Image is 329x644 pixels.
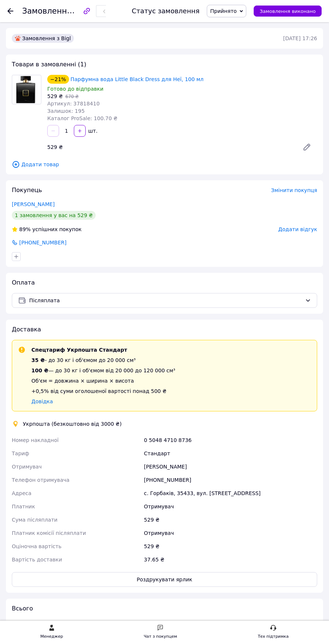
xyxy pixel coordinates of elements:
span: Готово до відправки [47,86,103,92]
div: [PHONE_NUMBER] [143,473,319,487]
time: [DATE] 17:26 [283,35,317,41]
span: 89% [19,226,31,232]
span: Номер накладної [12,437,59,443]
div: успішних покупок [12,226,82,233]
div: 1 замовлення у вас на 529 ₴ [12,211,96,220]
span: Прийнято [210,8,237,14]
span: Отримувач [12,464,42,470]
div: Статус замовлення [132,7,200,15]
div: 0 5048 4710 8736 [143,434,319,447]
button: Роздрукувати ярлик [12,572,317,587]
div: [PERSON_NAME] [143,460,319,473]
div: с. Горбаків, 35433, вул. [STREET_ADDRESS] [143,487,319,500]
span: Оціночна вартість [12,543,61,549]
span: Додати відгук [278,226,317,232]
a: [PERSON_NAME] [12,201,55,207]
div: Тех підтримка [258,633,289,640]
span: 670 ₴ [65,94,79,99]
a: Редагувати [297,140,317,154]
div: 529 ₴ [143,540,319,553]
span: Платник [12,504,35,509]
a: Парфумна вода Little Black Dress для Неї, 100 мл [71,76,203,82]
div: шт. [86,127,98,135]
span: Оплата [12,279,35,286]
div: 529 ₴ [302,619,317,626]
span: Спецтариф Укрпошта Стандарт [31,347,127,353]
span: Змінити покупця [271,187,317,193]
div: Менеджер [40,633,63,640]
span: Замовлення [22,7,72,15]
div: — до 30 кг і об'ємом від 20 000 до 120 000 см³ [31,367,175,374]
span: Артикул: 37818410 [47,101,100,107]
span: 1 товар [12,619,32,625]
div: Повернутися назад [7,7,13,15]
span: 529 ₴ [47,93,63,99]
div: Отримувач [143,500,319,513]
span: Залишок: 195 [47,108,85,114]
div: Стандарт [143,447,319,460]
div: Замовлення з Bigl [12,34,74,43]
span: Товари в замовленні (1) [12,61,86,68]
div: Укрпошта (безкоштовно від 3000 ₴) [21,420,123,428]
div: Чат з покупцем [144,633,177,640]
span: Замовлення виконано [260,8,316,14]
div: 529 ₴ [143,513,319,526]
span: Каталог ProSale: 100.70 ₴ [47,115,117,121]
div: Об'єм = довжина × ширина × висота [31,377,175,384]
span: 35 ₴ [31,357,45,363]
span: 100 ₴ [31,368,48,373]
div: Отримувач [143,526,319,540]
span: Додати товар [12,160,317,168]
span: [PHONE_NUMBER] [18,239,67,246]
div: +0,5% від суми оголошеної вартості понад 500 ₴ [31,387,175,395]
div: −21% [47,75,69,84]
span: Сума післяплати [12,517,58,523]
span: Платник комісії післяплати [12,530,86,536]
img: Парфумна вода Little Black Dress для Неї, 100 мл [16,75,37,104]
button: Замовлення виконано [254,6,322,17]
a: Довідка [31,398,53,404]
div: 37.65 ₴ [143,553,319,566]
span: Всього [12,605,33,612]
span: Доставка [12,326,41,333]
span: Телефон отримувача [12,477,69,483]
span: Тариф [12,450,29,456]
div: - до 30 кг і об'ємом до 20 000 см³ [31,356,175,364]
span: Покупець [12,187,42,194]
span: Адреса [12,490,31,496]
a: [PHONE_NUMBER] [11,239,67,246]
span: Вартість доставки [12,557,62,563]
span: Післяплата [29,296,302,304]
div: 529 ₴ [44,142,294,152]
